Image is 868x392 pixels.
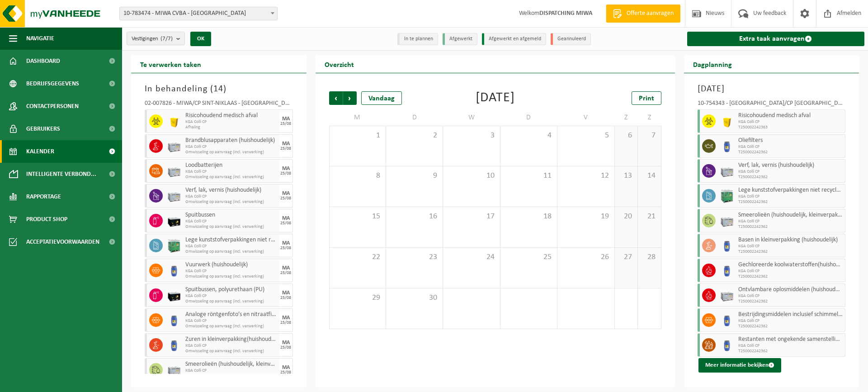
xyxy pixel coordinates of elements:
[476,91,515,105] div: [DATE]
[642,212,656,222] span: 21
[185,224,277,230] span: Omwisseling op aanvraag (incl. verwerking)
[26,27,54,50] span: Navigatie
[391,171,438,181] span: 9
[185,169,277,175] span: KGA Colli CP
[562,131,609,141] span: 5
[185,249,277,255] span: Omwisseling op aanvraag (incl. verwerking)
[145,82,293,96] h3: In behandeling ( )
[738,349,843,354] span: T250002242362
[185,162,277,169] span: Loodbatterijen
[334,131,381,141] span: 1
[282,241,290,246] div: MA
[738,286,843,293] span: Ontvlambare oplosmiddelen (huishoudelijk)
[738,125,843,130] span: T250002242363
[738,212,843,219] span: Smeerolieën (huishoudelijk, kleinverpakking)
[397,33,438,45] li: In te plannen
[185,324,277,329] span: Omwisseling op aanvraag (incl. verwerking)
[642,171,656,181] span: 14
[26,163,96,185] span: Intelligente verbond...
[127,32,185,45] button: Vestigingen(7/7)
[448,171,495,181] span: 10
[738,137,843,144] span: Oliefilters
[282,216,290,221] div: MA
[185,311,277,318] span: Analoge röntgenfoto’s en nitraatfilms (huishoudelijk)
[185,361,277,368] span: Smeerolieën (huishoudelijk, kleinverpakking)
[185,125,277,130] span: Afhaling
[720,214,734,227] img: PB-LB-0680-HPE-GY-11
[167,288,181,302] img: PB-LB-0680-HPE-BK-11
[738,299,843,304] span: T250002242362
[280,271,291,275] div: 25/08
[185,343,277,349] span: KGA Colli CP
[213,85,223,94] span: 14
[334,212,381,222] span: 15
[619,252,633,262] span: 27
[185,274,277,279] span: Omwisseling op aanvraag (incl. verwerking)
[738,274,843,279] span: T250002242362
[642,252,656,262] span: 28
[738,318,843,324] span: KGA Colli CP
[738,169,843,175] span: KGA Colli CP
[738,249,843,255] span: T250002242362
[443,109,500,126] td: W
[557,109,614,126] td: V
[280,122,291,126] div: 25/08
[26,140,54,163] span: Kalender
[185,194,277,199] span: KGA Colli CP
[738,324,843,329] span: T250002242362
[738,199,843,205] span: T250002242362
[386,109,443,126] td: D
[280,171,291,176] div: 25/08
[720,313,734,327] img: PB-OT-0120-HPE-00-02
[738,119,843,125] span: KGA Colli CP
[145,100,293,109] div: 02-007826 - MIWA/CP SINT-NIKLAAS - [GEOGRAPHIC_DATA]
[720,164,734,178] img: PB-LB-0680-HPE-GY-11
[185,336,277,343] span: Zuren in kleinverpakking(huishoudelijk)
[361,91,402,105] div: Vandaag
[185,144,277,150] span: KGA Colli CP
[642,131,656,141] span: 7
[280,146,291,151] div: 25/08
[26,231,99,253] span: Acceptatievoorwaarden
[167,214,181,227] img: PB-LB-0680-HPE-BK-11
[26,72,79,95] span: Bedrijfsgegevens
[448,131,495,141] span: 3
[500,109,557,126] td: D
[391,252,438,262] span: 23
[334,293,381,303] span: 29
[562,252,609,262] span: 26
[282,141,290,146] div: MA
[316,55,363,73] h2: Overzicht
[160,36,173,42] count: (7/7)
[282,265,290,271] div: MA
[738,219,843,224] span: KGA Colli CP
[167,139,181,153] img: PB-LB-0680-HPE-GY-11
[185,199,277,205] span: Omwisseling op aanvraag (incl. verwerking)
[624,9,676,18] span: Offerte aanvragen
[280,196,291,201] div: 25/08
[391,212,438,222] span: 16
[185,175,277,180] span: Omwisseling op aanvraag (incl. verwerking)
[119,7,278,20] span: 10-783474 - MIWA CVBA - SINT-NIKLAAS
[738,311,843,318] span: Bestrijdingsmiddelen inclusief schimmelwerende beschermingsmiddelen (huishoudelijk)
[26,95,79,118] span: Contactpersonen
[639,95,654,102] span: Print
[539,10,592,17] strong: DISPATCHING MIWA
[443,33,477,45] li: Afgewerkt
[120,7,277,20] span: 10-783474 - MIWA CVBA - SINT-NIKLAAS
[505,171,552,181] span: 11
[738,236,843,244] span: Basen in kleinverpakking (huishoudelijk)
[720,114,734,128] img: LP-SB-00050-HPE-22
[720,239,734,252] img: PB-OT-0120-HPE-00-02
[132,32,173,46] span: Vestigingen
[738,112,843,119] span: Risicohoudend medisch afval
[185,286,277,293] span: Spuitbussen, polyurethaan (PU)
[738,336,843,343] span: Restanten met ongekende samenstelling (huishoudelijk)
[687,32,865,46] a: Extra taak aanvragen
[185,137,277,144] span: Brandblusapparaten (huishoudelijk)
[343,91,357,105] span: Volgende
[167,238,181,253] img: PB-HB-1400-HPE-GN-11
[185,269,277,274] span: KGA Colli CP
[190,32,211,46] button: OK
[720,189,734,203] img: PB-HB-1400-HPE-GN-11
